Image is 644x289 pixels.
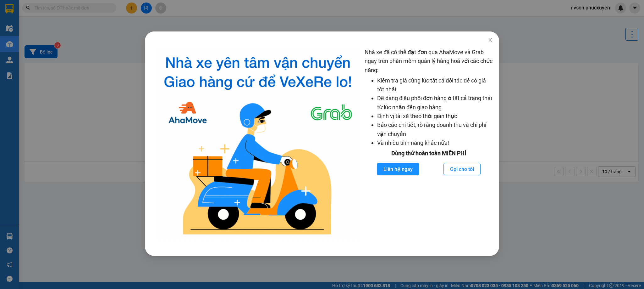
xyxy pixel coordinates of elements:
img: logo [156,48,360,240]
button: Liên hệ ngay [377,163,419,175]
li: Định vị tài xế theo thời gian thực [377,112,493,121]
li: Kiểm tra giá cùng lúc tất cả đối tác để có giá tốt nhất [377,76,493,94]
li: Dễ dàng điều phối đơn hàng ở tất cả trạng thái từ lúc nhận đến giao hàng [377,94,493,112]
button: Gọi cho tôi [443,163,481,175]
span: close [488,37,493,42]
span: Gọi cho tôi [450,165,474,173]
li: Và nhiều tính năng khác nữa! [377,139,493,147]
li: Báo cáo chi tiết, rõ ràng doanh thu và chi phí vận chuyển [377,121,493,139]
div: Nhà xe đã có thể đặt đơn qua AhaMove và Grab ngay trên phần mềm quản lý hàng hoá với các chức năng: [365,48,493,240]
span: Liên hệ ngay [383,165,413,173]
div: Dùng thử hoàn toàn MIỄN PHÍ [365,149,493,158]
button: Close [482,31,499,49]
